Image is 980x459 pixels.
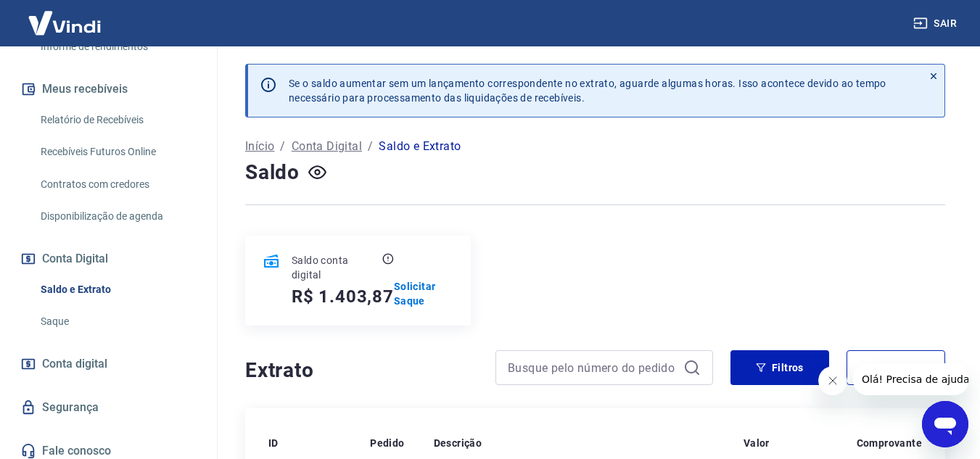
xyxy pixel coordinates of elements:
[17,243,199,275] button: Conta Digital
[289,76,886,105] p: Se o saldo aumentar sem um lançamento correspondente no extrato, aguarde algumas horas. Isso acon...
[35,202,199,231] a: Disponibilização de agenda
[35,170,199,199] a: Contratos com credores
[394,279,453,308] a: Solicitar Saque
[17,73,199,105] button: Meus recebíveis
[910,10,963,37] button: Sair
[9,10,122,22] span: Olá! Precisa de ajuda?
[508,357,678,379] input: Busque pelo número do pedido
[370,436,404,450] p: Pedido
[379,138,461,155] p: Saldo e Extrato
[730,350,829,385] button: Filtros
[35,105,199,135] a: Relatório de Recebíveis
[922,401,968,447] iframe: Botão para abrir a janela de mensagens
[857,436,922,450] p: Comprovante
[17,348,199,380] a: Conta digital
[35,137,199,167] a: Recebíveis Futuros Online
[35,307,199,336] a: Saque
[17,392,199,423] a: Segurança
[434,436,482,450] p: Descrição
[17,1,112,45] img: Vindi
[35,32,199,62] a: Informe de rendimentos
[853,363,968,395] iframe: Mensagem da empresa
[268,436,279,450] p: ID
[818,366,847,395] iframe: Fechar mensagem
[42,354,107,374] span: Conta digital
[280,138,285,155] p: /
[368,138,373,155] p: /
[847,350,945,385] button: Exportar
[245,356,478,385] h4: Extrato
[245,138,274,155] a: Início
[292,253,379,282] p: Saldo conta digital
[744,436,770,450] p: Valor
[292,138,362,155] a: Conta Digital
[292,285,394,308] h5: R$ 1.403,87
[35,275,199,305] a: Saldo e Extrato
[245,158,300,187] h4: Saldo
